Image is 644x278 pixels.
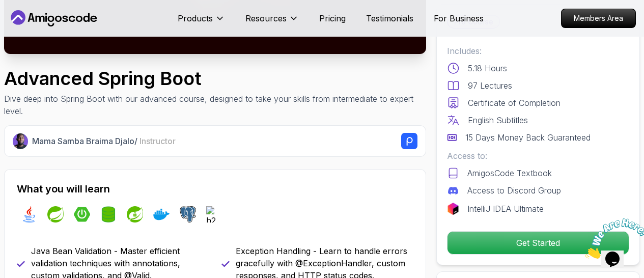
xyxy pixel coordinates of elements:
[434,12,484,24] a: For Business
[4,93,426,117] p: Dive deep into Spring Boot with our advanced course, designed to take your skills from intermedia...
[74,206,90,223] img: spring-boot logo
[581,214,644,263] iframe: chat widget
[447,45,629,57] p: Includes:
[4,4,67,44] img: Chat attention grabber
[447,232,629,254] p: Get Started
[13,133,28,149] img: Nelson Djalo
[319,12,346,24] a: Pricing
[21,206,37,223] img: java logo
[468,114,528,126] p: English Subtitles
[245,12,299,33] button: Resources
[468,62,507,74] p: 5.18 Hours
[447,203,459,215] img: jetbrains logo
[4,68,426,89] h1: Advanced Spring Boot
[178,12,225,33] button: Products
[32,135,176,147] p: Mama Samba Braima Djalo /
[245,12,287,24] p: Resources
[468,79,512,92] p: 97 Lectures
[178,12,213,24] p: Products
[139,136,176,146] span: Instructor
[562,9,635,27] p: Members Area
[153,206,170,223] img: docker logo
[47,206,64,223] img: spring logo
[561,9,636,28] a: Members Area
[447,150,629,162] p: Access to:
[467,203,544,215] p: IntelliJ IDEA Ultimate
[468,97,561,109] p: Certificate of Completion
[127,206,143,223] img: spring-security logo
[206,206,222,223] img: h2 logo
[467,184,561,197] p: Access to Discord Group
[100,206,117,223] img: spring-data-jpa logo
[17,182,413,196] h2: What you will learn
[366,12,413,24] a: Testimonials
[447,231,629,255] button: Get Started
[180,206,196,223] img: postgres logo
[465,131,591,144] p: 15 Days Money Back Guaranteed
[467,167,552,179] p: AmigosCode Textbook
